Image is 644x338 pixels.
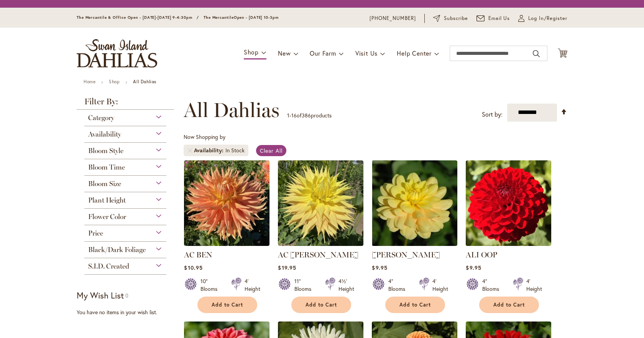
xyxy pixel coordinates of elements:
[88,246,146,254] span: Black/Dark Foliage
[278,49,291,57] span: New
[306,302,337,308] span: Add to Cart
[533,48,540,60] button: Search
[184,264,202,271] span: $10.95
[278,264,296,271] span: $19.95
[372,240,457,247] a: AHOY MATEY
[88,114,114,122] span: Category
[294,277,316,293] div: 11" Blooms
[184,240,269,247] a: AC BEN
[372,264,387,271] span: $9.95
[88,130,121,138] span: Availability
[388,277,410,293] div: 4" Blooms
[260,147,283,154] span: Clear All
[88,180,121,188] span: Bloom Size
[184,99,279,122] span: All Dahlias
[528,15,567,22] span: Log In/Register
[77,308,179,316] div: You have no items in your wish list.
[385,297,445,313] button: Add to Cart
[225,147,245,154] div: In Stock
[444,15,468,22] span: Subscribe
[287,112,289,119] span: 1
[278,250,358,259] a: AC [PERSON_NAME]
[372,160,457,246] img: AHOY MATEY
[244,48,259,56] span: Shop
[133,79,156,84] strong: All Dahlias
[482,277,504,293] div: 4" Blooms
[245,277,260,293] div: 4' Height
[466,240,551,247] a: ALI OOP
[278,240,363,247] a: AC Jeri
[479,297,539,313] button: Add to Cart
[194,147,225,154] span: Availability
[88,262,129,270] span: S.I.D. Created
[518,15,567,22] a: Log In/Register
[77,39,157,68] a: store logo
[287,109,332,122] p: - of products
[184,160,269,246] img: AC BEN
[433,15,468,22] a: Subscribe
[234,15,279,20] span: Open - [DATE] 10-3pm
[493,302,525,308] span: Add to Cart
[84,79,95,84] a: Home
[488,15,510,22] span: Email Us
[77,97,174,110] strong: Filter By:
[88,163,125,171] span: Bloom Time
[397,49,432,57] span: Help Center
[372,250,440,259] a: [PERSON_NAME]
[88,196,126,204] span: Plant Height
[88,213,126,221] span: Flower Color
[466,250,497,259] a: ALI OOP
[212,302,243,308] span: Add to Cart
[77,290,124,301] strong: My Wish List
[399,302,431,308] span: Add to Cart
[187,148,192,153] a: Remove Availability In Stock
[338,277,354,293] div: 4½' Height
[256,145,286,156] a: Clear All
[184,250,212,259] a: AC BEN
[310,49,336,57] span: Our Farm
[88,229,103,237] span: Price
[278,160,363,246] img: AC Jeri
[77,15,234,20] span: The Mercantile & Office Open - [DATE]-[DATE] 9-4:30pm / The Mercantile
[466,264,481,271] span: $9.95
[200,277,222,293] div: 10" Blooms
[476,15,510,22] a: Email Us
[197,297,257,313] button: Add to Cart
[291,112,297,119] span: 16
[526,277,542,293] div: 4' Height
[432,277,448,293] div: 4' Height
[302,112,311,119] span: 386
[291,297,351,313] button: Add to Cart
[88,147,123,155] span: Bloom Style
[370,15,416,22] a: [PHONE_NUMBER]
[482,107,503,122] label: Sort by:
[109,79,120,84] a: Shop
[184,133,225,140] span: Now Shopping by
[355,49,378,57] span: Visit Us
[466,160,551,246] img: ALI OOP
